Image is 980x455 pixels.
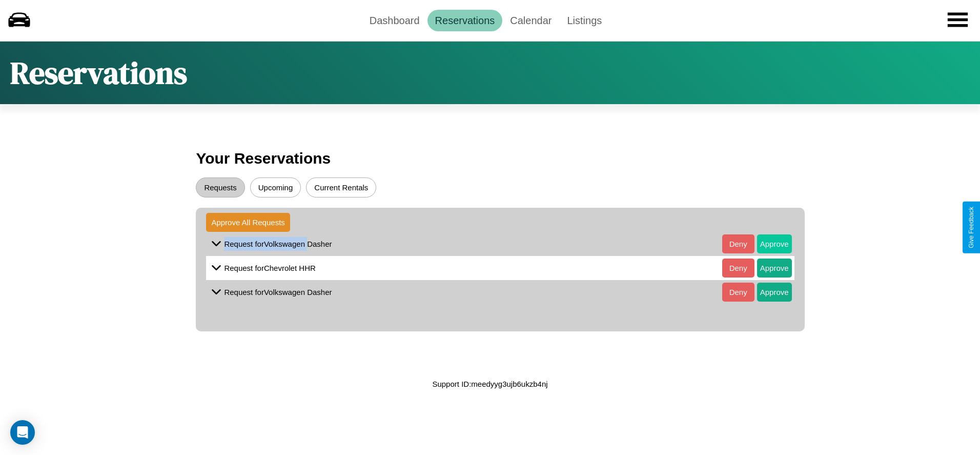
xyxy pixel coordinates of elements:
[224,285,332,299] p: Request for Volkswagen Dasher
[306,177,376,197] button: Current Rentals
[757,234,792,253] button: Approve
[722,234,754,253] button: Deny
[196,177,244,197] button: Requests
[224,261,315,275] p: Request for Chevrolet HHR
[722,283,754,302] button: Deny
[362,10,427,31] a: Dashboard
[432,377,547,391] p: Support ID: meedyyg3ujb6ukzb4nj
[427,10,503,31] a: Reservations
[206,213,290,232] button: Approve All Requests
[224,237,332,251] p: Request for Volkswagen Dasher
[757,259,792,278] button: Approve
[757,283,792,302] button: Approve
[250,177,301,197] button: Upcoming
[559,10,609,31] a: Listings
[502,10,559,31] a: Calendar
[10,420,35,445] div: Open Intercom Messenger
[10,52,187,94] h1: Reservations
[968,207,975,248] div: Give Feedback
[722,259,754,278] button: Deny
[196,145,784,172] h3: Your Reservations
